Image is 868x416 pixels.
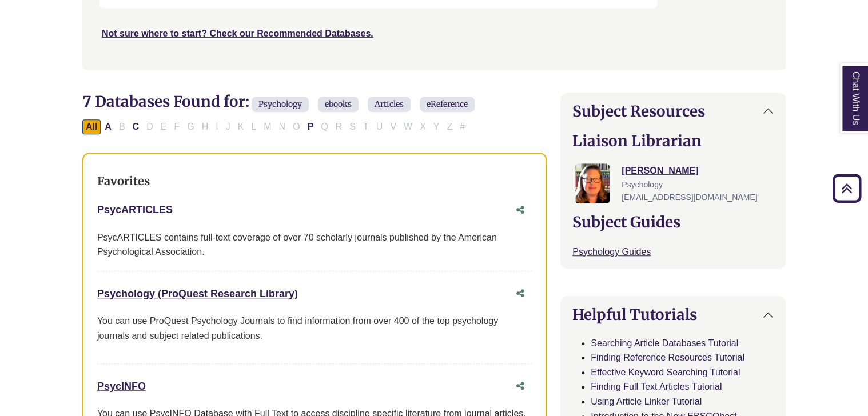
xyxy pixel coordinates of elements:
[97,204,173,215] a: PsycARTICLES
[561,297,785,333] button: Helpful Tutorials
[420,97,475,112] span: eReference
[82,121,469,131] div: Alpha-list to filter by first letter of database name
[509,283,532,305] button: Share this database
[561,93,785,129] button: Subject Resources
[101,119,115,134] button: Filter Results A
[572,132,774,150] h2: Liaison Librarian
[591,367,740,377] a: Effective Keyword Searching Tutorial
[572,247,651,257] a: Psychology Guides
[591,382,722,391] a: Finding Full Text Articles Tutorial
[509,199,532,221] button: Share this database
[82,92,249,111] span: 7 Databases Found for:
[622,180,663,189] span: Psychology
[575,163,610,203] img: Jessica Moore
[252,97,309,112] span: Psychology
[318,97,359,112] span: ebooks
[97,174,532,188] h3: Favorites
[591,353,744,362] a: Finding Reference Resources Tutorial
[97,288,298,299] a: Psychology (ProQuest Research Library)
[622,166,698,175] a: [PERSON_NAME]
[129,119,143,134] button: Filter Results C
[97,381,146,392] a: PsycINFO
[829,181,865,196] a: Back to Top
[97,230,532,259] div: PsycARTICLES contains full-text coverage of over 70 scholarly journals published by the American ...
[591,397,702,406] a: Using Article Linker Tutorial
[591,338,738,348] a: Searching Article Databases Tutorial
[304,119,317,134] button: Filter Results P
[97,314,532,343] p: You can use ProQuest Psychology Journals to find information from over 400 of the top psychology ...
[572,213,774,231] h2: Subject Guides
[102,29,373,38] a: Not sure where to start? Check our Recommended Databases.
[368,97,411,112] span: Articles
[509,375,532,397] button: Share this database
[622,193,757,202] span: [EMAIL_ADDRESS][DOMAIN_NAME]
[82,119,101,134] button: All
